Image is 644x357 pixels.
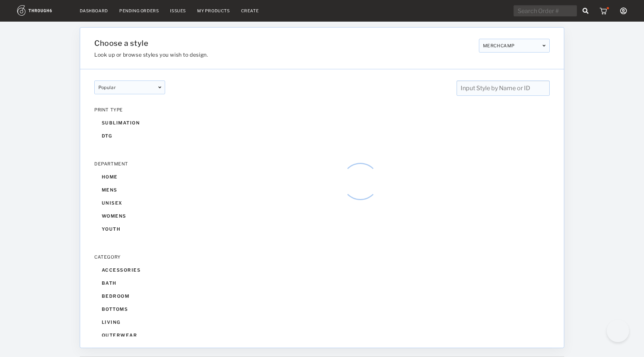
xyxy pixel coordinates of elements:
[94,254,165,260] div: CATEGORY
[607,320,629,342] iframe: Toggle Customer Support
[94,161,165,167] div: DEPARTMENT
[94,170,165,183] div: home
[94,277,165,290] div: bath
[514,5,577,16] input: Search Order #
[94,222,165,236] div: youth
[119,8,159,13] a: Pending Orders
[94,107,165,113] div: PRINT TYPE
[94,80,165,94] div: popular
[479,39,550,53] div: MERCHCAMP
[94,129,165,142] div: dtg
[600,7,609,15] img: icon_cart_red_dot.b92b630d.svg
[457,80,550,96] input: Input Style by Name or ID
[94,329,165,342] div: outerwear
[170,8,186,13] a: Issues
[94,39,473,48] h1: Choose a style
[94,116,165,129] div: sublimation
[94,183,165,196] div: mens
[241,8,259,13] a: Create
[197,8,230,13] a: My Products
[94,263,165,277] div: accessories
[94,209,165,222] div: womens
[94,316,165,329] div: living
[94,303,165,316] div: bottoms
[94,290,165,303] div: bedroom
[94,196,165,209] div: unisex
[94,51,473,58] h3: Look up or browse styles you wish to design.
[17,5,69,16] img: logo.1c10ca64.svg
[80,8,108,13] a: Dashboard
